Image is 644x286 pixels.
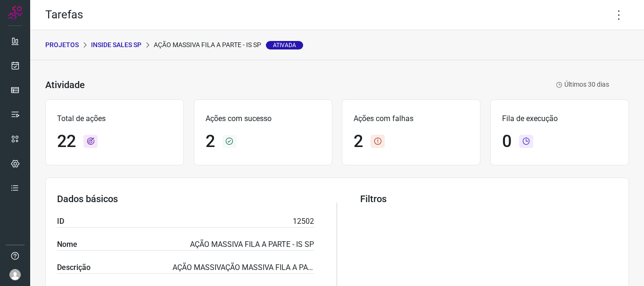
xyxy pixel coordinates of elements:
[9,269,21,280] img: avatar-user-boy.jpg
[154,40,303,50] p: AÇÃO MASSIVA FILA A PARTE - IS SP
[57,131,76,152] h1: 22
[45,79,85,90] h3: Atividade
[57,113,172,124] p: Total de ações
[360,193,617,204] h3: Filtros
[354,131,363,152] h1: 2
[57,193,314,204] h3: Dados básicos
[556,80,609,90] p: Últimos 30 dias
[45,40,79,50] p: PROJETOS
[354,113,469,124] p: Ações com falhas
[206,131,215,152] h1: 2
[266,41,303,49] span: Ativada
[57,262,91,273] label: Descrição
[502,131,512,152] h1: 0
[173,262,314,273] p: AÇÃO MASSIVAÇÃO MASSIVA FILA A PARTE - IS SPAS - FILA A PARTE
[8,6,22,20] img: Logo
[190,239,314,250] p: AÇÃO MASSIVA FILA A PARTE - IS SP
[45,8,83,22] h2: Tarefas
[57,239,77,250] label: Nome
[57,216,64,227] label: ID
[91,40,141,50] p: INSIDE SALES SP
[293,216,314,227] p: 12502
[502,113,617,124] p: Fila de execução
[206,113,321,124] p: Ações com sucesso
